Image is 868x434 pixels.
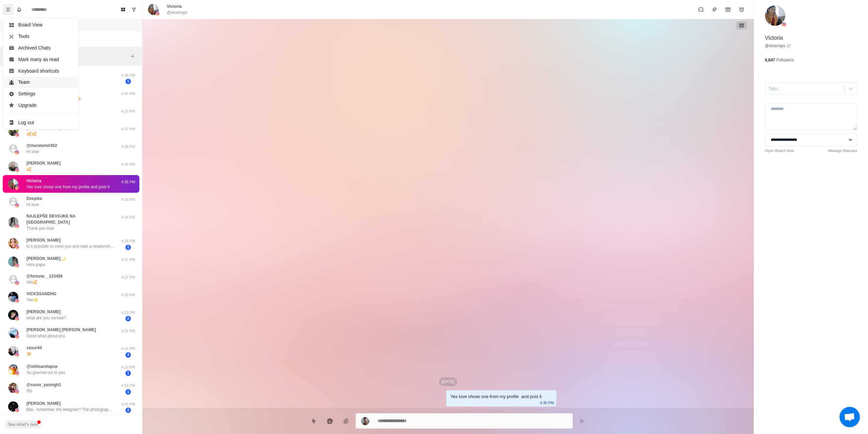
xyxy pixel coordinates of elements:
button: Pin [708,3,721,16]
p: 4:01 PM [120,401,137,407]
p: what are you service? [26,315,66,321]
p: @vicarrays [167,10,187,16]
p: 4:34 PM [120,214,137,220]
button: Show unread conversations [129,4,139,15]
button: See what's new [5,420,41,429]
img: picture [8,383,18,393]
img: picture [15,186,19,190]
span: 4 [125,352,131,358]
p: VICKSSANDHU [26,291,56,297]
p: 4:37 PM [120,126,137,132]
p: 4:37 PM [120,109,137,114]
p: [PERSON_NAME] [PERSON_NAME] [26,327,96,333]
p: 4:37 PM [120,91,137,97]
img: picture [15,371,19,375]
p: cesur44 [26,345,42,351]
p: 8,647 [765,57,775,63]
p: Sfs [26,388,32,394]
p: 4:27 PM [120,257,137,263]
img: picture [765,5,785,26]
p: [PERSON_NAME]🌙 [26,256,66,262]
p: Hola papa [26,262,45,268]
p: 4:27 PM [120,275,137,280]
p: 😍 [26,351,32,357]
p: 4:36 PM [120,162,137,167]
p: Thank you love [26,225,54,231]
p: 4:35 PM [120,179,137,185]
img: picture [15,335,19,339]
p: Victoria [26,178,41,184]
img: picture [8,257,18,267]
p: 🥰🥰 [26,131,37,137]
p: 🥰 [26,166,32,172]
img: picture [8,179,18,189]
img: picture [8,401,18,412]
img: picture [155,12,159,16]
img: picture [8,346,18,356]
span: 2 [125,408,131,413]
p: So gooned out to you [26,370,65,376]
p: Hiii🥰 [26,279,37,285]
a: Manage Statuses [828,148,857,154]
img: picture [15,317,19,321]
p: [PERSON_NAME] [26,309,61,315]
img: picture [8,292,18,302]
p: 4:29 PM [120,238,137,244]
p: NAJLEPŠE DEVOJKE NA [GEOGRAPHIC_DATA] [26,213,120,225]
span: 1 [125,79,131,84]
button: Board View [118,4,129,15]
p: 4:13 PM [120,364,137,370]
button: Quick replies [307,414,320,428]
p: 4:35 PM [120,197,137,203]
p: Is it possible to meet you and start a relationship honey? 🥰🤗😘 [26,243,115,249]
button: Add filters [129,52,137,60]
p: 4:14 PM [120,346,137,352]
img: picture [361,417,369,425]
p: Btw.. remember the telegram? The photographer. [26,407,115,413]
div: Open chat [840,407,860,427]
img: picture [782,22,786,26]
span: 1 [125,389,131,395]
span: 2 [125,245,131,250]
button: Notifications [14,4,24,15]
button: Add reminder [735,3,748,16]
button: Mark as unread [694,3,708,16]
button: Send message [575,414,589,428]
button: Reply with AI [323,414,337,428]
p: @soum_yasingh1 [26,382,61,388]
p: @isthisarelapse [26,363,58,370]
img: picture [15,203,19,207]
p: @fortune__123456 [26,273,62,279]
span: 1 [125,371,131,376]
p: 4:03 PM [120,383,137,389]
img: picture [15,245,19,249]
p: 4:36 PM [120,144,137,150]
p: Victoria [765,34,783,42]
img: picture [148,4,159,15]
button: Add media [339,414,353,428]
a: @vicarrays [765,43,791,49]
p: 4:23 PM [120,292,137,298]
p: Victoria [167,3,182,10]
div: Yes love chose one from my profile and post it [450,393,541,400]
img: picture [8,328,18,338]
img: picture [15,133,19,137]
p: [PERSON_NAME] [26,160,61,166]
p: Deepika [26,195,42,202]
img: picture [8,364,18,375]
img: picture [15,390,19,394]
a: Open Board View [765,148,794,154]
img: picture [15,224,19,228]
img: picture [15,299,19,303]
p: Yes love chose one from my profile and post it [26,184,110,190]
p: [DATE] [439,377,457,386]
img: picture [8,217,18,227]
img: picture [15,263,19,267]
img: picture [15,281,19,285]
p: @muratemir552 [26,143,57,149]
p: 4:38 PM [120,73,137,78]
p: 4:23 PM [120,310,137,316]
button: Menu [3,4,14,15]
p: Yes😔 [26,297,38,303]
img: picture [8,126,18,136]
